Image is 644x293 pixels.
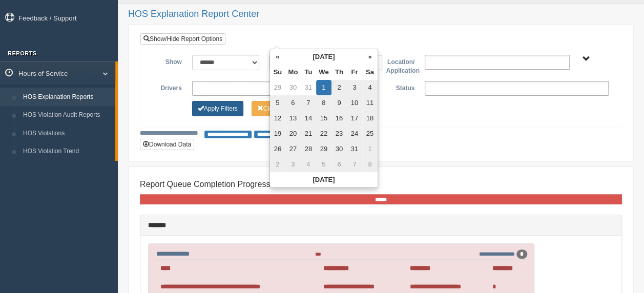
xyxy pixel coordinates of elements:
td: 23 [331,126,347,141]
td: 7 [301,95,316,111]
a: HOS Violation Audit Reports [18,106,115,124]
td: 25 [362,126,378,141]
h4: Report Queue Completion Progress: [140,180,622,189]
td: 2 [270,157,285,172]
th: [DATE] [285,49,362,65]
td: 6 [331,157,347,172]
button: Change Filter Options [252,101,302,116]
td: 29 [316,141,331,157]
label: Status [381,81,420,93]
td: 9 [331,95,347,111]
td: 3 [285,157,301,172]
th: Tu [301,65,316,80]
td: 4 [301,157,316,172]
th: Sa [362,65,378,80]
td: 10 [347,95,362,111]
td: 6 [285,95,301,111]
td: 17 [347,111,362,126]
td: 26 [270,141,285,157]
td: 30 [331,141,347,157]
td: 1 [362,141,378,157]
th: » [362,49,378,65]
a: Show/Hide Report Options [140,33,225,45]
label: Show [148,55,187,67]
td: 22 [316,126,331,141]
td: 8 [316,95,331,111]
td: 24 [347,126,362,141]
td: 28 [301,141,316,157]
td: 8 [362,157,378,172]
td: 15 [316,111,331,126]
td: 14 [301,111,316,126]
td: 7 [347,157,362,172]
td: 1 [316,80,331,95]
td: 5 [270,95,285,111]
td: 12 [270,111,285,126]
td: 31 [347,141,362,157]
th: We [316,65,331,80]
td: 21 [301,126,316,141]
a: HOS Violation Trend [18,142,115,161]
th: Fr [347,65,362,80]
td: 19 [270,126,285,141]
th: « [270,49,285,65]
td: 20 [285,126,301,141]
button: Download Data [140,139,194,150]
td: 2 [331,80,347,95]
button: Change Filter Options [192,101,243,116]
a: HOS Violations [18,124,115,143]
th: Su [270,65,285,80]
label: Drivers [148,81,187,93]
td: 27 [285,141,301,157]
td: 30 [285,80,301,95]
a: HOS Explanation Reports [18,88,115,107]
td: 16 [331,111,347,126]
td: 13 [285,111,301,126]
td: 3 [347,80,362,95]
td: 5 [316,157,331,172]
th: [DATE] [270,172,378,187]
th: Mo [285,65,301,80]
td: 11 [362,95,378,111]
th: Th [331,65,347,80]
td: 18 [362,111,378,126]
td: 29 [270,80,285,95]
td: 31 [301,80,316,95]
td: 4 [362,80,378,95]
label: Location/ Application [381,55,420,76]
